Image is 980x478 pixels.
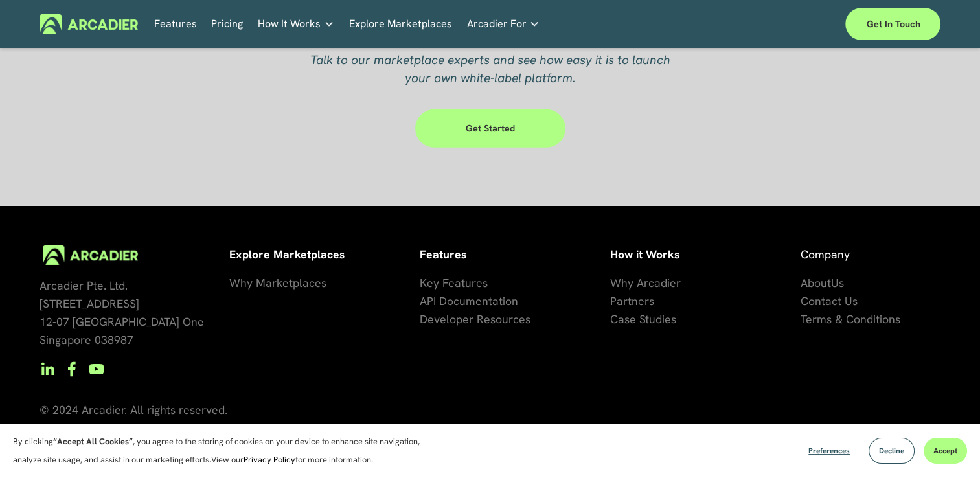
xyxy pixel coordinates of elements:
p: By clicking , you agree to the storing of cookies on your device to enhance site navigation, anal... [13,433,434,469]
a: se Studies [624,310,676,328]
span: Why Marketplaces [229,275,326,290]
span: API Documentation [420,293,518,308]
a: Why Marketplaces [229,274,326,292]
span: Us [830,275,843,290]
a: Get Started [415,109,565,148]
a: folder dropdown [466,14,540,34]
a: Explore Marketplaces [349,14,452,34]
a: Privacy Policy [244,454,295,465]
a: Why Arcadier [610,274,681,292]
span: Contact Us [800,293,857,308]
span: P [610,293,617,308]
button: Preferences [799,438,860,464]
a: Developer Resources [420,310,530,328]
a: About [800,274,830,292]
a: Get in touch [845,8,940,40]
a: Facebook [64,361,80,377]
span: About [800,275,830,290]
a: Ca [610,310,624,328]
a: API Documentation [420,292,518,310]
a: YouTube [89,361,104,377]
span: Ca [610,312,624,326]
strong: Features [420,247,466,262]
span: Why Arcadier [610,275,681,290]
span: Key Features [420,275,488,290]
span: Company [800,247,849,262]
strong: How it Works [610,247,679,262]
a: artners [617,292,654,310]
a: Key Features [420,274,488,292]
a: Contact Us [800,292,857,310]
strong: Explore Marketplaces [229,247,345,262]
span: Decline [879,446,904,456]
a: Terms & Conditions [800,310,900,328]
strong: “Accept All Cookies” [53,436,133,447]
a: folder dropdown [258,14,334,34]
img: Arcadier [40,14,139,34]
button: Decline [869,438,915,464]
a: Features [154,14,197,34]
a: LinkedIn [40,361,55,377]
span: se Studies [624,312,676,326]
span: artners [617,293,654,308]
span: Arcadier Pte. Ltd. [STREET_ADDRESS] 12-07 [GEOGRAPHIC_DATA] One Singapore 038987 [40,278,204,347]
span: Arcadier For [466,15,526,33]
span: How It Works [258,15,321,33]
a: P [610,292,617,310]
span: Developer Resources [420,312,530,326]
iframe: Chat Widget [915,416,980,478]
span: Preferences [808,446,850,456]
a: Pricing [211,14,243,34]
span: Terms & Conditions [800,312,900,326]
span: © 2024 Arcadier. All rights reserved. [40,402,227,417]
em: Talk to our marketplace experts and see how easy it is to launch your own white-label platform. [310,52,674,86]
